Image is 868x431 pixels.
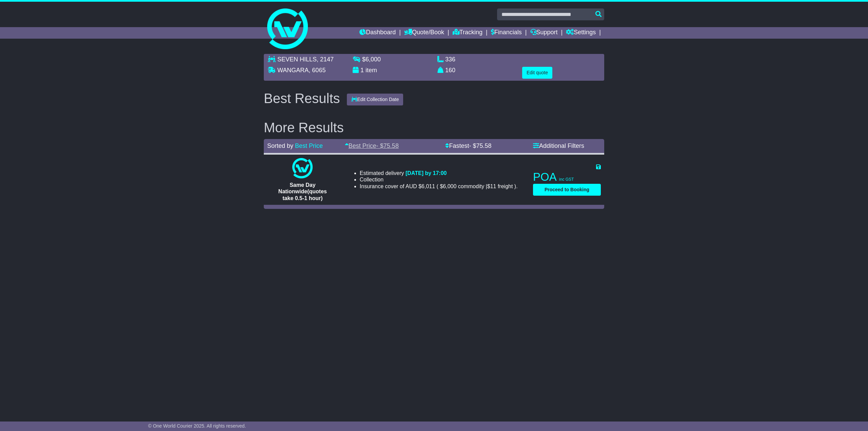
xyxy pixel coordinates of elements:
li: Collection [360,176,518,183]
a: Settings [566,27,596,39]
span: SEVEN HILLS [277,56,317,63]
a: Support [530,27,558,39]
span: 6,011 [421,183,435,189]
a: Best Price [295,142,323,149]
span: Same Day Nationwide(quotes take 0.5-1 hour) [278,182,327,201]
span: 75.58 [383,142,399,149]
span: $ $ [438,183,514,189]
span: 1 [360,67,364,74]
span: Insurance cover of AUD $ [360,183,435,190]
span: 6,000 [366,56,381,63]
span: Freight [498,183,513,189]
button: Proceed to Booking [533,184,601,196]
span: Sorted by [267,142,293,149]
a: Fastest- $75.58 [445,142,491,149]
span: $ [362,56,381,63]
a: Financials [491,27,522,39]
a: Quote/Book [404,27,444,39]
span: 336 [445,56,455,63]
span: , 6065 [309,67,325,74]
span: item [366,67,377,74]
span: Commodity [458,183,484,189]
img: One World Courier: Same Day Nationwide(quotes take 0.5-1 hour) [292,158,313,178]
span: [DATE] by 17:00 [406,170,447,176]
a: Dashboard [359,27,396,39]
span: 6,000 [443,183,456,189]
span: inc GST [559,177,574,182]
span: | [486,183,487,189]
h2: More Results [264,120,604,135]
span: 11 [490,183,496,189]
span: 75.58 [476,142,491,149]
a: Tracking [453,27,482,39]
span: WANGARA [277,67,309,74]
span: , 2147 [317,56,334,63]
li: Estimated delivery [360,170,518,176]
span: - $ [469,142,491,149]
button: Edit quote [522,67,552,79]
a: Additional Filters [533,142,584,149]
a: Best Price- $75.58 [345,142,399,149]
span: © One World Courier 2025. All rights reserved. [148,423,246,429]
span: - $ [376,142,399,149]
button: Edit Collection Date [347,94,403,105]
div: Best Results [260,91,343,106]
span: 160 [445,67,455,74]
span: ( ). [437,183,518,190]
p: POA [533,170,601,184]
